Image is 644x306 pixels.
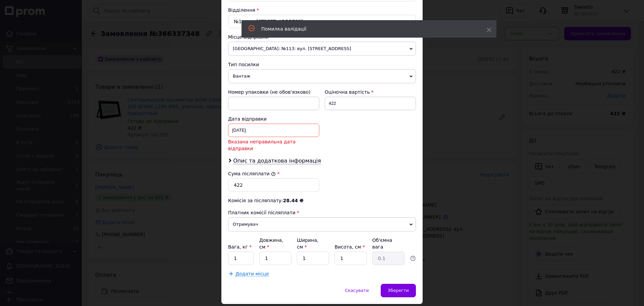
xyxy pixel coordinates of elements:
label: Сума післяплати [228,171,276,176]
label: Висота, см [334,244,365,250]
div: №1: вул. [STREET_ADDRESS] [228,15,416,28]
span: Вантаж [228,69,416,83]
span: Вказана неправильна дата відправки [228,138,319,152]
span: Скасувати [345,288,369,293]
span: Тип посилки [228,62,259,67]
span: Зберегти [388,288,409,293]
span: [GEOGRAPHIC_DATA]: №113: вул. [STREET_ADDRESS] [228,42,416,56]
div: Оціночна вартість [325,89,416,95]
div: Відділення [228,7,416,13]
div: Номер упаковки (не обов'язково) [228,89,319,95]
div: Помилка валідації [261,26,470,32]
span: 28.44 ₴ [283,198,304,203]
div: Комісія за післяплату: [228,197,416,204]
span: Отримувач [228,217,416,231]
span: Місце відправки [228,34,269,40]
span: Опис та додаткова інформація [233,158,321,164]
div: Дата відправки [228,116,319,122]
label: Ширина, см [297,237,318,250]
span: Додати місце [235,271,269,277]
label: Вага, кг [228,244,252,250]
label: Довжина, см [259,237,283,250]
div: Об'ємна вага [372,237,405,250]
span: Платник комісії післяплати [228,210,296,215]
